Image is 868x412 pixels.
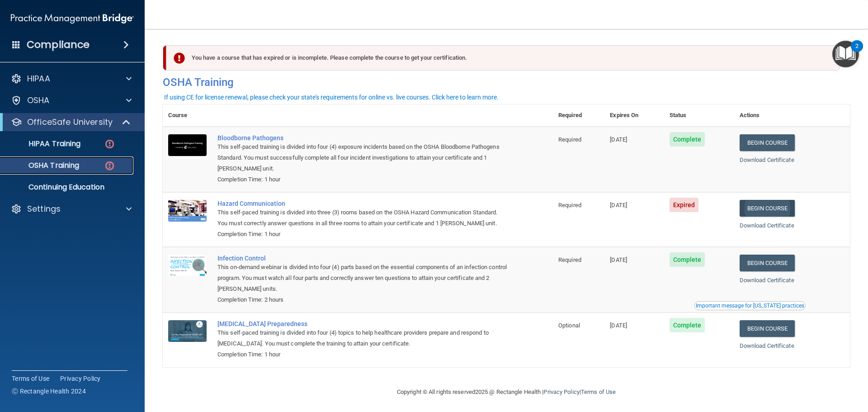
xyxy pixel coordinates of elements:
span: Complete [670,252,705,267]
a: Download Certificate [740,156,794,163]
div: Completion Time: 1 hour [217,174,508,185]
div: This self-paced training is divided into four (4) topics to help healthcare providers prepare and... [217,327,508,349]
h4: OSHA Training [163,76,850,89]
div: If using CE for license renewal, please check your state's requirements for online vs. live cours... [164,94,499,100]
span: [DATE] [610,322,627,329]
span: Required [558,202,581,208]
span: [DATE] [610,136,627,143]
span: Ⓒ Rectangle Health 2024 [12,387,86,396]
a: Begin Course [740,200,795,217]
div: Completion Time: 1 hour [217,349,508,360]
span: Complete [670,318,705,332]
div: This on-demand webinar is divided into four (4) parts based on the essential components of an inf... [217,262,508,294]
img: PMB logo [11,9,134,28]
p: OfficeSafe University [27,117,113,128]
a: Privacy Policy [60,374,101,383]
p: OSHA Training [6,161,79,170]
div: You have a course that has expired or is incomplete. Please complete the course to get your certi... [166,45,840,71]
p: Settings [27,204,61,214]
span: Complete [670,132,705,147]
p: OSHA [27,95,50,106]
a: Terms of Use [12,374,49,383]
a: Hazard Communication [217,200,508,207]
img: danger-circle.6113f641.png [104,138,115,150]
div: This self-paced training is divided into four (4) exposure incidents based on the OSHA Bloodborne... [217,142,508,174]
a: Begin Course [740,320,795,337]
a: Terms of Use [581,388,616,395]
a: Bloodborne Pathogens [217,134,508,142]
p: HIPAA Training [6,139,80,148]
th: Course [163,104,212,127]
iframe: Drift Widget Chat Controller [712,348,857,384]
a: OfficeSafe University [11,117,131,128]
a: [MEDICAL_DATA] Preparedness [217,320,508,327]
span: Optional [558,322,580,329]
img: danger-circle.6113f641.png [104,160,115,171]
a: Privacy Policy [543,388,579,395]
div: This self-paced training is divided into three (3) rooms based on the OSHA Hazard Communication S... [217,207,508,229]
a: Download Certificate [740,277,794,284]
div: Completion Time: 1 hour [217,229,508,240]
span: [DATE] [610,256,627,263]
a: OSHA [11,95,132,106]
a: Begin Course [740,255,795,271]
img: exclamation-circle-solid-danger.72ef9ffc.png [174,52,185,64]
th: Required [553,104,604,127]
div: 2 [855,46,859,58]
span: Required [558,136,581,143]
a: Begin Course [740,134,795,151]
a: Settings [11,204,132,214]
button: Open Resource Center, 2 new notifications [832,41,859,67]
button: If using CE for license renewal, please check your state's requirements for online vs. live cours... [163,93,500,102]
a: Infection Control [217,255,508,262]
div: Completion Time: 2 hours [217,294,508,305]
h4: Compliance [27,38,90,51]
a: Download Certificate [740,222,794,229]
th: Actions [734,104,850,127]
span: [DATE] [610,202,627,208]
p: HIPAA [27,73,50,84]
a: HIPAA [11,73,132,84]
th: Expires On [604,104,664,127]
button: Read this if you are a dental practitioner in the state of CA [694,301,806,310]
span: Required [558,256,581,263]
div: Important message for [US_STATE] practices [696,303,804,308]
a: Download Certificate [740,342,794,349]
p: Continuing Education [6,183,129,192]
div: Copyright © All rights reserved 2025 @ Rectangle Health | | [341,378,671,407]
span: Expired [670,198,699,212]
th: Status [664,104,734,127]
